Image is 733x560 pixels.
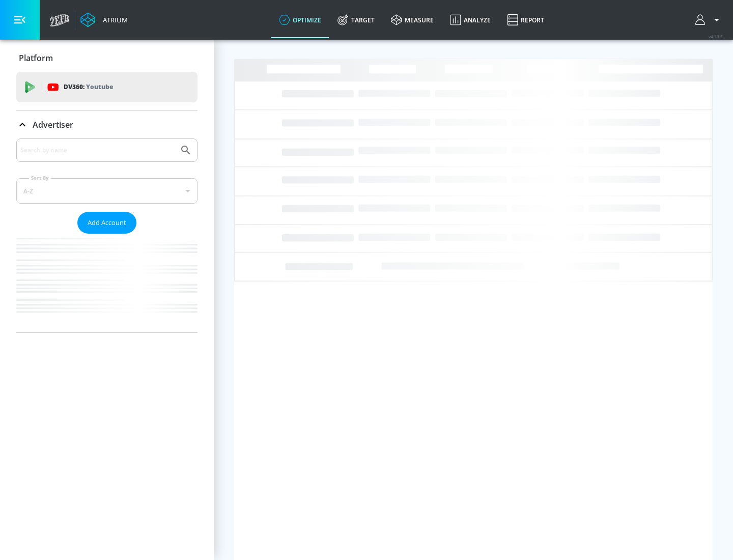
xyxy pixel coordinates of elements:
a: Analyze [442,2,499,38]
div: Platform [16,44,198,72]
nav: list of Advertiser [16,234,198,332]
div: DV360: Youtube [16,72,198,102]
div: A-Z [16,178,198,204]
label: Sort By [29,175,51,181]
div: Advertiser [16,138,198,332]
a: optimize [271,2,329,38]
input: Search by name [20,144,175,157]
p: Advertiser [33,119,73,130]
p: DV360: [64,81,113,93]
a: Target [329,2,383,38]
a: measure [383,2,442,38]
span: v 4.33.5 [709,34,723,39]
span: Add Account [88,217,126,229]
p: Youtube [86,81,113,92]
div: Advertiser [16,110,198,139]
p: Platform [19,52,53,64]
a: Atrium [80,12,128,27]
div: Atrium [99,15,128,24]
a: Report [499,2,552,38]
button: Add Account [77,212,136,234]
